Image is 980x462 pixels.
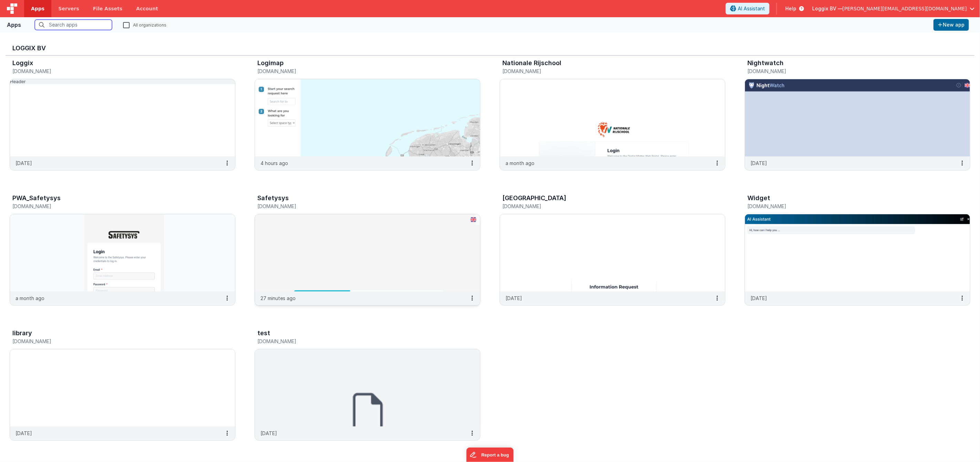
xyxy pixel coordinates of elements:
[785,5,796,12] span: Help
[93,5,123,12] span: File Assets
[12,195,61,202] h3: PWA_Safetysys
[257,330,270,337] h3: test
[12,45,968,52] h3: Loggix BV
[506,295,522,302] p: [DATE]
[747,69,953,74] h5: [DOMAIN_NAME]
[12,330,32,337] h3: library
[747,60,784,66] h3: Nightwatch
[257,60,284,66] h3: Logimap
[726,3,769,14] button: AI Assistant
[738,5,765,12] span: AI Assistant
[506,160,534,167] p: a month ago
[31,5,44,12] span: Apps
[257,69,463,74] h5: [DOMAIN_NAME]
[12,69,218,74] h5: [DOMAIN_NAME]
[812,5,974,12] button: Loggix BV — [PERSON_NAME][EMAIL_ADDRESS][DOMAIN_NAME]
[502,69,708,74] h5: [DOMAIN_NAME]
[257,204,463,209] h5: [DOMAIN_NAME]
[12,339,218,344] h5: [DOMAIN_NAME]
[467,448,514,462] iframe: Marker.io feedback button
[843,5,967,12] span: [PERSON_NAME][EMAIL_ADDRESS][DOMAIN_NAME]
[502,204,708,209] h5: [DOMAIN_NAME]
[751,295,767,302] p: [DATE]
[261,160,288,167] p: 4 hours ago
[16,160,32,167] p: [DATE]
[502,195,566,202] h3: [GEOGRAPHIC_DATA]
[257,195,289,202] h3: Safetysys
[261,295,296,302] p: 27 minutes ago
[12,204,218,209] h5: [DOMAIN_NAME]
[58,5,79,12] span: Servers
[747,195,770,202] h3: Widget
[123,21,166,28] label: All organizations
[933,19,969,31] button: New app
[16,295,44,302] p: a month ago
[747,204,953,209] h5: [DOMAIN_NAME]
[16,430,32,437] p: [DATE]
[7,21,21,29] div: Apps
[35,20,112,30] input: Search apps
[257,339,463,344] h5: [DOMAIN_NAME]
[812,5,843,12] span: Loggix BV —
[751,160,767,167] p: [DATE]
[12,60,33,66] h3: Loggix
[502,60,561,66] h3: Nationale Rijschool
[261,430,277,437] p: [DATE]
